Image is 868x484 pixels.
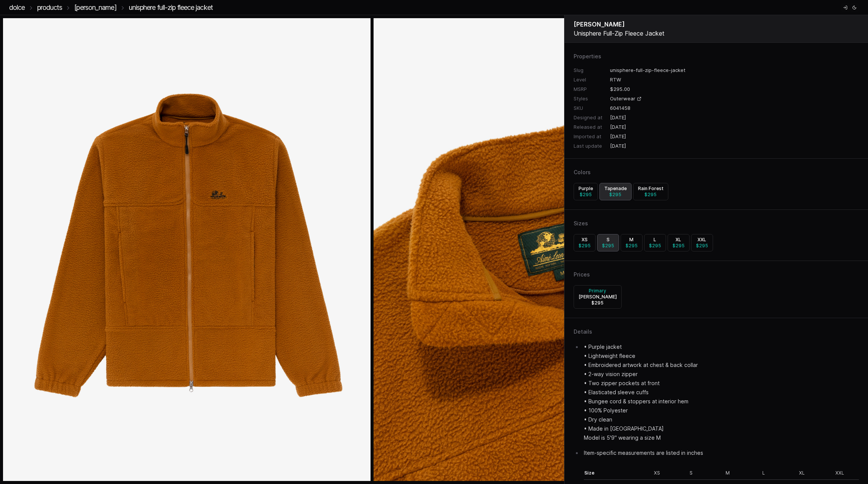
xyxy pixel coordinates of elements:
[610,124,859,130] dd: [DATE]
[579,243,591,248] span: $ 295
[604,186,627,192] h3: Tapenade
[831,467,859,480] td: XXL
[574,270,859,279] h1: Prices
[584,406,859,415] div: • 100% Polyester
[591,300,604,306] p: $ 295
[691,234,713,251] a: XXL$295
[584,424,859,433] div: • Made in [GEOGRAPHIC_DATA]
[584,433,859,442] div: Model is 5'9" wearing a size M
[574,20,859,29] h2: [PERSON_NAME]
[794,467,831,480] td: XL
[633,183,668,200] a: Rain Forest$295
[584,342,859,351] div: • Purple jacket
[644,234,666,251] a: L$295
[698,237,706,243] h3: XXL
[758,467,794,480] td: L
[673,243,685,248] span: $ 295
[574,29,859,38] h1: Unisphere Full-Zip Fleece Jacket
[574,285,622,309] a: Primary[PERSON_NAME]$295
[584,415,859,424] div: • Dry clean
[74,3,116,11] a: [PERSON_NAME]
[602,243,614,248] span: $ 295
[9,3,25,11] a: DOLCE
[610,67,859,73] dd: unisphere-full-zip-fleece-jacket
[574,114,610,121] dt: Designed at
[696,243,708,248] span: $ 295
[668,234,690,251] a: XL$295
[582,237,588,243] h3: XS
[610,77,859,83] dd: RTW
[584,388,859,397] div: • Elasticated sleeve cuffs
[584,379,859,388] div: • Two zipper pockets at front
[580,192,592,197] span: $ 295
[649,467,685,480] td: XS
[574,67,610,73] dt: Slug
[607,237,610,243] h3: S
[721,467,758,480] td: M
[597,234,619,251] a: S$295
[676,237,681,243] h3: XL
[574,95,610,102] dt: Styles
[584,370,859,379] div: • 2-way vision zipper
[574,133,610,140] dt: Imported at
[610,95,641,102] a: Outerwear
[584,397,859,406] div: • Bungee cord & stoppers at interior hem
[584,361,859,370] div: • Embroidered artwork at chest & back collar
[574,219,859,228] h1: Sizes
[638,186,663,192] h3: Rain Forest
[574,183,598,200] a: Purple$295
[654,237,656,243] h3: L
[610,143,859,149] dd: [DATE]
[37,3,63,11] a: Products
[574,124,610,130] dt: Released at
[574,86,610,92] dt: MSRP
[649,243,661,248] span: $ 295
[610,133,859,140] dd: [DATE]
[574,143,610,149] dt: Last update
[574,168,859,177] h1: Colors
[599,183,632,200] a: Tapenade$295
[574,77,610,83] dt: Level
[584,467,649,480] th: Size
[579,294,617,300] h3: [PERSON_NAME]
[589,288,606,294] p: Primary
[685,467,721,480] td: S
[584,448,859,457] div: Item-specific measurements are listed in inches
[610,105,859,111] dd: 6041458
[644,192,657,197] span: $ 295
[841,3,850,12] a: Log in
[629,237,633,243] h3: M
[574,52,859,61] h1: Properties
[610,114,859,121] dd: [DATE]
[850,3,859,12] button: Toggle theme
[609,192,621,197] span: $ 295
[610,86,859,92] dd: $ 295.00
[584,351,859,361] div: • Lightweight fleece
[129,3,213,11] a: Unisphere Full-Zip Fleece Jacket
[621,234,643,251] a: M$295
[574,105,610,111] dt: SKU
[579,186,593,192] h3: Purple
[574,327,859,336] h1: Details
[574,234,596,251] a: XS$295
[626,243,638,248] span: $ 295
